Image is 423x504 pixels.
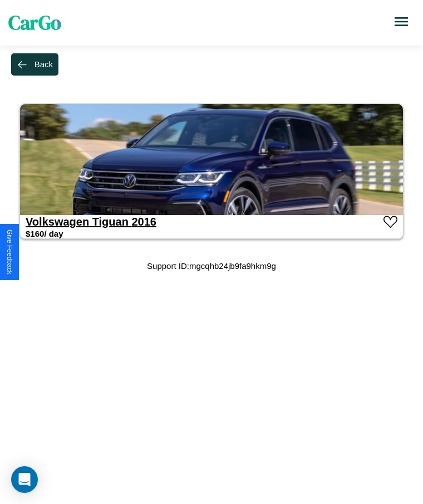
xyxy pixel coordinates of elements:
[147,258,276,273] p: Support ID: mgcqhb24jb9fa9hkm9g
[11,53,58,76] button: Back
[8,9,61,36] span: CarGo
[26,216,156,228] a: Volkswagen Tiguan 2016
[35,59,53,69] div: Back
[26,229,63,238] h3: $ 160 / day
[11,466,38,493] div: Open Intercom Messenger
[6,229,13,275] div: Give Feedback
